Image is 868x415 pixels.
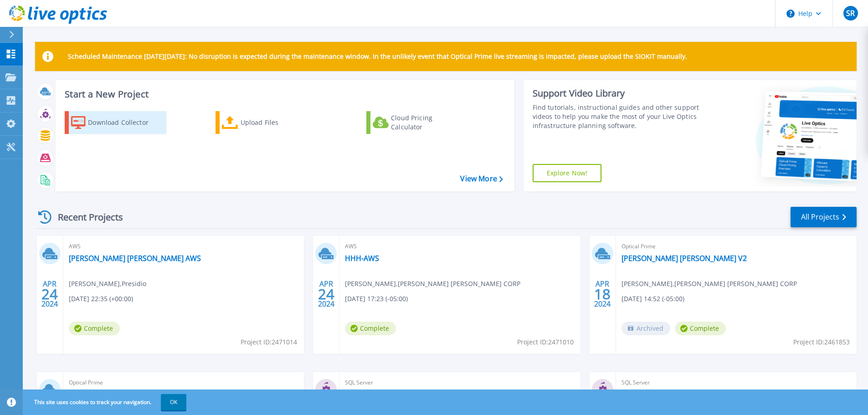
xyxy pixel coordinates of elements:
span: 24 [41,290,58,298]
div: Recent Projects [35,206,135,228]
span: Project ID: 2471014 [241,337,297,347]
span: AWS [69,241,298,251]
p: Scheduled Maintenance [DATE][DATE]: No disruption is expected during the maintenance window. In t... [68,53,687,60]
span: Archived [621,322,670,335]
a: View More [460,174,503,183]
span: This site uses cookies to track your navigation. [25,394,186,410]
a: Upload Files [216,111,317,134]
span: [DATE] 22:35 (+00:00) [69,294,133,304]
a: All Projects [791,207,857,227]
span: Complete [675,322,726,335]
span: [PERSON_NAME] , [PERSON_NAME] [PERSON_NAME] CORP [345,279,520,289]
span: 24 [318,290,334,298]
div: APR 2024 [594,277,611,311]
button: OK [161,394,186,410]
span: 18 [594,290,611,298]
div: Support Video Library [533,87,703,99]
div: Find tutorials, instructional guides and other support videos to help you make the most of your L... [533,103,703,130]
span: [DATE] 14:52 (-05:00) [621,294,684,304]
div: APR 2024 [41,277,58,311]
a: Explore Now! [533,164,602,182]
span: [PERSON_NAME] , [PERSON_NAME] [PERSON_NAME] CORP [621,279,797,289]
div: APR 2024 [318,277,335,311]
div: Upload Files [241,113,313,132]
div: Cloud Pricing Calculator [391,113,464,132]
span: [DATE] 17:23 (-05:00) [345,294,408,304]
a: HHH-AWS [345,254,379,263]
span: [PERSON_NAME] , Presidio [69,279,146,289]
span: SQL Server [621,378,851,388]
span: Project ID: 2461853 [793,337,850,347]
h3: Start a New Project [65,89,503,99]
span: Optical Prime [69,378,298,388]
span: Optical Prime [621,241,851,251]
div: Download Collector [88,113,161,132]
span: SR [846,10,855,17]
span: Complete [69,322,120,335]
span: Complete [345,322,396,335]
a: [PERSON_NAME] [PERSON_NAME] V2 [621,254,747,263]
a: Download Collector [65,111,166,134]
a: Cloud Pricing Calculator [366,111,468,134]
span: Project ID: 2471010 [517,337,574,347]
span: SQL Server [345,378,575,388]
a: [PERSON_NAME] [PERSON_NAME] AWS [69,254,201,263]
span: AWS [345,241,575,251]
